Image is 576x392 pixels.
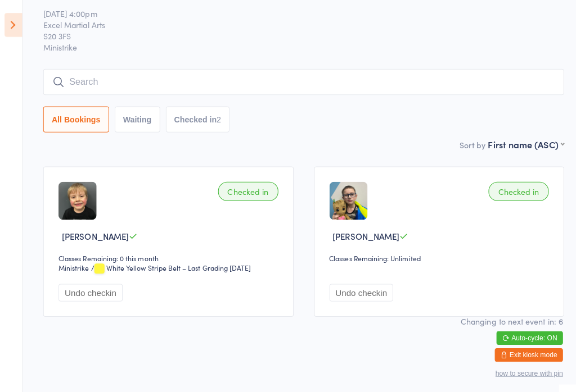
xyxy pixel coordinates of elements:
[456,312,557,323] div: Changing to next event in: 6
[58,281,121,299] button: Undo checkin
[43,69,559,94] input: Search
[43,8,541,19] span: [DATE] 4:00pm
[58,261,88,270] div: Ministrike
[330,228,396,240] span: [PERSON_NAME]
[483,137,559,149] div: First name (ASC)
[214,114,219,123] div: 2
[43,30,541,42] span: S20 3FS
[326,180,364,218] img: image1704222643.png
[216,180,276,199] div: Checked in
[326,251,547,261] div: Classes Remaining: Unlimited
[326,281,390,299] button: Undo checkin
[484,180,543,199] div: Checked in
[164,106,228,131] button: Checked in2
[61,228,128,240] span: [PERSON_NAME]
[114,106,159,131] button: Waiting
[490,366,557,373] button: how to secure with pin
[43,106,108,131] button: All Bookings
[455,138,481,149] label: Sort by
[90,261,249,270] span: / White Yellow Stripe Belt – Last Grading [DATE]
[492,328,557,341] button: Auto-cycle: ON
[490,345,557,358] button: Exit kiosk mode
[43,42,559,53] span: Ministrike
[58,251,279,261] div: Classes Remaining: 0 this month
[58,180,96,218] img: image1737816211.png
[43,19,541,30] span: Excel Martial Arts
